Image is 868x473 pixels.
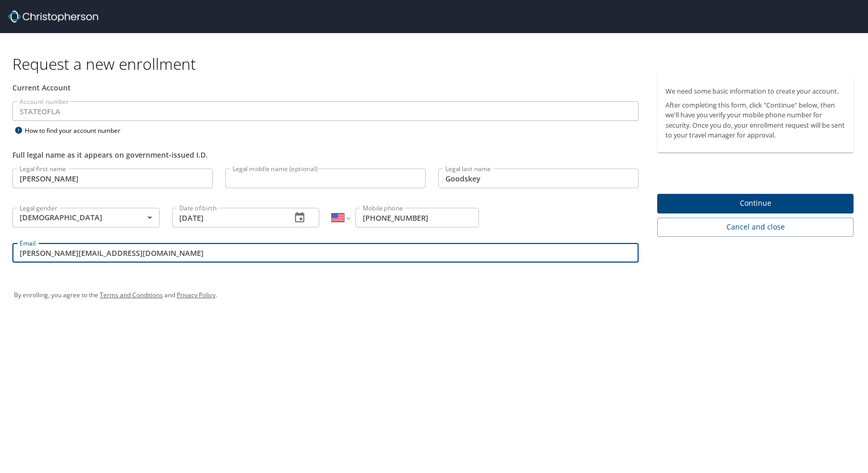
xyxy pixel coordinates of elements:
a: Privacy Policy [177,291,215,299]
div: Current Account [12,82,639,93]
span: Continue [665,197,845,210]
img: cbt logo [8,10,98,23]
div: [DEMOGRAPHIC_DATA] [12,208,160,227]
span: Cancel and close [665,221,845,234]
input: Enter phone number [355,208,479,227]
div: How to find your account number [12,124,142,137]
div: Full legal name as it appears on government-issued I.D. [12,149,639,160]
a: Terms and Conditions [100,291,163,299]
div: By enrolling, you agree to the and . [14,282,854,308]
button: Cancel and close [657,218,854,237]
p: We need some basic information to create your account. [665,86,845,96]
button: Continue [657,194,854,214]
p: After completing this form, click "Continue" below, then we'll have you verify your mobile phone ... [665,100,845,140]
input: MM/DD/YYYY [172,208,283,227]
h1: Request a new enrollment [12,54,862,74]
